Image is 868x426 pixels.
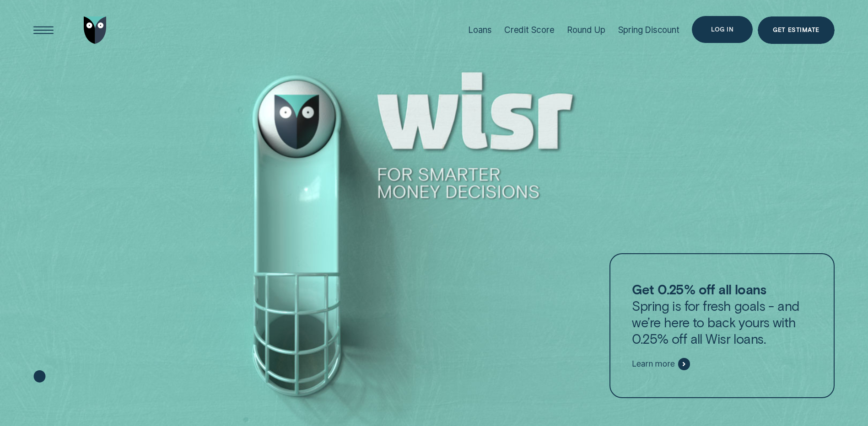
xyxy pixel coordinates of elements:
a: Get Estimate [758,16,835,44]
div: Credit Score [504,25,555,35]
button: Log in [692,16,753,43]
img: Wisr [84,16,107,44]
span: Learn more [632,359,674,369]
div: Loans [468,25,491,35]
p: Spring is for fresh goals - and we’re here to back yours with 0.25% off all Wisr loans. [632,281,812,347]
div: Log in [711,27,733,32]
div: Round Up [567,25,605,35]
button: Open Menu [30,16,57,44]
strong: Get 0.25% off all loans [632,281,766,297]
div: Spring Discount [618,25,679,35]
a: Get 0.25% off all loansSpring is for fresh goals - and we’re here to back yours with 0.25% off al... [609,253,835,398]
